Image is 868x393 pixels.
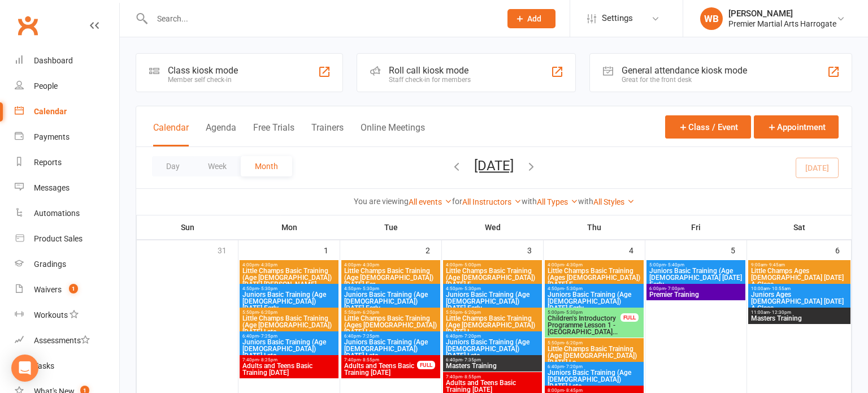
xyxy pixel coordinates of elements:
[445,374,540,379] span: 7:40pm
[750,262,848,267] span: 9:00am
[620,313,639,322] div: FULL
[578,197,593,206] strong: with
[361,122,425,146] button: Online Meetings
[547,315,621,335] span: Children's Introductory Programme Lesson 1 - [GEOGRAPHIC_DATA]...
[34,81,58,90] div: People
[445,267,540,288] span: Little Champs Basic Training (Age [DEMOGRAPHIC_DATA]) [DATE] E...
[259,334,277,339] span: - 7:25pm
[259,310,277,315] span: - 6:20pm
[15,124,119,150] a: Payments
[168,76,238,84] div: Member self check-in
[750,267,848,288] span: Little Champs Ages [DEMOGRAPHIC_DATA] [DATE] A Class
[445,310,540,315] span: 5:50pm
[622,76,747,84] div: Great for the front desk
[361,357,379,362] span: - 8:55pm
[445,379,540,393] span: Adults and Teens Basic Training [DATE]
[15,328,119,353] a: Assessments
[149,11,493,27] input: Search...
[259,357,277,362] span: - 8:25pm
[649,286,743,291] span: 6:00pm
[629,240,645,259] div: 4
[15,175,119,201] a: Messages
[344,291,438,312] span: Juniors Basic Training (Age [DEMOGRAPHIC_DATA]) [DATE] Early
[206,122,236,146] button: Agenda
[666,262,684,267] span: - 5:40pm
[527,240,543,259] div: 3
[15,277,119,303] a: Waivers 1
[242,291,336,312] span: Juniors Basic Training (Age [DEMOGRAPHIC_DATA]) [DATE] Early
[389,65,471,76] div: Roll call kiosk mode
[242,362,336,376] span: Adults and Teens Basic Training [DATE]
[835,240,851,259] div: 6
[537,197,578,206] a: All Types
[34,310,68,319] div: Workouts
[242,334,336,339] span: 6:40pm
[445,286,540,291] span: 4:50pm
[474,158,514,174] button: [DATE]
[602,6,633,31] span: Settings
[361,310,379,315] span: - 6:20pm
[728,8,836,19] div: [PERSON_NAME]
[522,197,537,206] strong: with
[242,267,336,288] span: Little Champs Basic Training (Age [DEMOGRAPHIC_DATA]) [DATE] [PERSON_NAME]...
[242,286,336,291] span: 4:50pm
[344,310,438,315] span: 5:50pm
[168,65,238,76] div: Class kiosk mode
[547,369,641,390] span: Juniors Basic Training (Age [DEMOGRAPHIC_DATA]) [DATE] Late
[15,74,119,99] a: People
[15,226,119,252] a: Product Sales
[426,240,441,259] div: 2
[445,357,540,362] span: 6:40pm
[544,215,645,239] th: Thu
[69,284,78,293] span: 1
[547,346,641,366] span: Little Champs Basic Training (Age [DEMOGRAPHIC_DATA]) [DATE] La...
[34,132,70,141] div: Payments
[34,56,73,65] div: Dashboard
[34,107,67,116] div: Calendar
[259,286,277,291] span: - 5:30pm
[344,334,438,339] span: 6:40pm
[344,315,438,335] span: Little Champs Basic Training (Ages [DEMOGRAPHIC_DATA]) [DATE] La...
[547,286,641,291] span: 4:50pm
[507,9,555,28] button: Add
[462,262,481,267] span: - 5:00pm
[361,286,379,291] span: - 5:30pm
[15,150,119,175] a: Reports
[462,334,481,339] span: - 7:20pm
[238,215,340,239] th: Mon
[649,267,743,288] span: Juniors Basic Training (Age [DEMOGRAPHIC_DATA] [DATE] Early
[770,286,791,291] span: - 10:55am
[462,286,481,291] span: - 5:30pm
[15,99,119,124] a: Calendar
[409,197,452,206] a: All events
[445,339,540,359] span: Juniors Basic Training (Age [DEMOGRAPHIC_DATA]) [DATE] Late
[666,286,684,291] span: - 7:00pm
[242,262,336,267] span: 4:00pm
[137,215,238,239] th: Sun
[15,201,119,226] a: Automations
[34,285,62,294] div: Waivers
[15,303,119,328] a: Workouts
[242,315,336,335] span: Little Champs Basic Training (Age [DEMOGRAPHIC_DATA]) [DATE] Late
[754,115,839,139] button: Appointment
[750,291,848,312] span: Juniors Ages [DEMOGRAPHIC_DATA] [DATE] A Class
[770,310,791,315] span: - 12:30pm
[564,388,583,393] span: - 8:45pm
[242,310,336,315] span: 5:50pm
[649,262,743,267] span: 5:00pm
[253,122,294,146] button: Free Trials
[354,197,409,206] strong: You are viewing
[547,388,641,393] span: 8:00pm
[34,336,90,345] div: Assessments
[547,262,641,267] span: 4:00pm
[361,334,379,339] span: - 7:25pm
[564,364,583,369] span: - 7:20pm
[622,65,747,76] div: General attendance kiosk mode
[344,286,438,291] span: 4:50pm
[11,355,38,382] div: Open Intercom Messenger
[547,364,641,369] span: 6:40pm
[14,11,42,40] a: Clubworx
[564,286,583,291] span: - 5:30pm
[750,310,848,315] span: 11:00am
[645,215,747,239] th: Fri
